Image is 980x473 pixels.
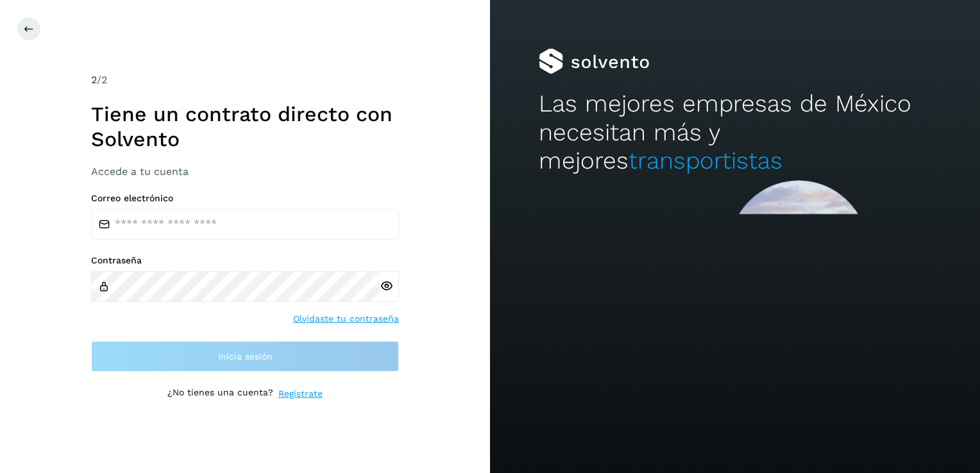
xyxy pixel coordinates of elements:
[91,341,399,372] button: Inicia sesión
[91,255,399,266] label: Contraseña
[278,387,323,401] a: Regístrate
[167,387,273,401] p: ¿No tienes una cuenta?
[91,72,399,88] div: /2
[539,90,931,175] h2: Las mejores empresas de México necesitan más y mejores
[629,147,782,174] span: transportistas
[91,165,399,178] h3: Accede a tu cuenta
[91,74,97,86] span: 2
[91,193,399,204] label: Correo electrónico
[293,312,399,326] a: Olvidaste tu contraseña
[218,352,273,361] span: Inicia sesión
[91,102,399,151] h1: Tiene un contrato directo con Solvento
